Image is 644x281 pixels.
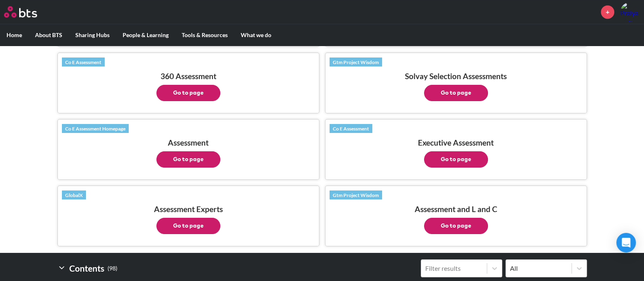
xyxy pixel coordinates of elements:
[330,138,582,168] h3: Executive Assessment
[62,71,315,101] h3: 360 Assessment
[330,58,382,66] a: Gtm Project Wisdom
[175,24,234,46] label: Tools & Resources
[424,151,488,168] button: Go to page
[330,190,382,199] a: Gtm Project Wisdom
[425,264,483,273] div: Filter results
[234,24,278,46] label: What we do
[424,85,488,101] button: Go to page
[330,71,582,101] h3: Solvay Selection Assessments
[4,6,52,18] a: Go home
[156,218,220,234] button: Go to page
[156,85,220,101] button: Go to page
[108,263,117,274] small: ( 98 )
[62,58,105,66] a: Co E Assessment
[620,2,640,22] img: Praiya Thawornwattanaphol
[62,204,315,234] h3: Assessment Experts
[29,24,69,46] label: About BTS
[69,24,116,46] label: Sharing Hubs
[424,218,488,234] button: Go to page
[601,5,614,19] a: +
[4,6,37,18] img: BTS Logo
[330,204,582,234] h3: Assessment and L and C
[62,138,315,168] h3: Assessment
[116,24,175,46] label: People & Learning
[616,233,636,252] div: Open Intercom Messenger
[62,124,129,133] a: Co E Assessment Homepage
[510,264,567,273] div: All
[330,124,372,133] a: Co E Assessment
[62,190,86,199] a: GlobalX
[156,151,220,168] button: Go to page
[57,259,117,277] h2: Contents
[620,2,640,22] a: Profile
